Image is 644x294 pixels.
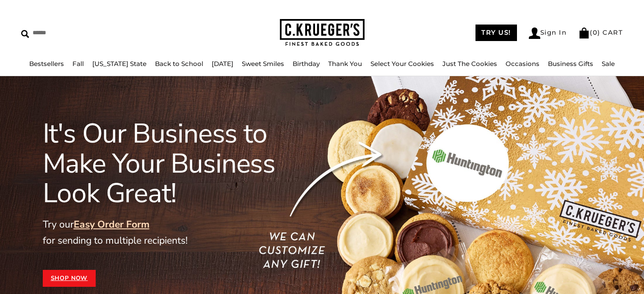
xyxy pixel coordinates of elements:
a: TRY US! [475,25,517,41]
a: Shop Now [43,270,96,287]
a: Easy Order Form [74,218,149,231]
a: Select Your Cookies [370,60,434,68]
a: Business Gifts [548,60,593,68]
a: Bestsellers [29,60,64,68]
h1: It's Our Business to Make Your Business Look Great! [43,119,312,208]
a: Occasions [506,60,539,68]
p: Try our for sending to multiple recipients! [43,217,312,249]
a: Birthday [293,60,320,68]
img: Bag [578,27,590,38]
a: Sale [602,60,615,68]
span: 0 [593,28,598,36]
a: Sign In [529,27,567,39]
a: [DATE] [212,60,233,68]
a: (0) CART [578,28,623,36]
a: [US_STATE] State [92,60,146,68]
a: Thank You [328,60,362,68]
img: Search [21,30,29,38]
img: Account [529,27,540,39]
a: Fall [72,60,84,68]
a: Just The Cookies [442,60,497,68]
img: C.KRUEGER'S [280,19,365,47]
a: Sweet Smiles [242,60,284,68]
input: Search [21,26,164,39]
a: Back to School [155,60,203,68]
